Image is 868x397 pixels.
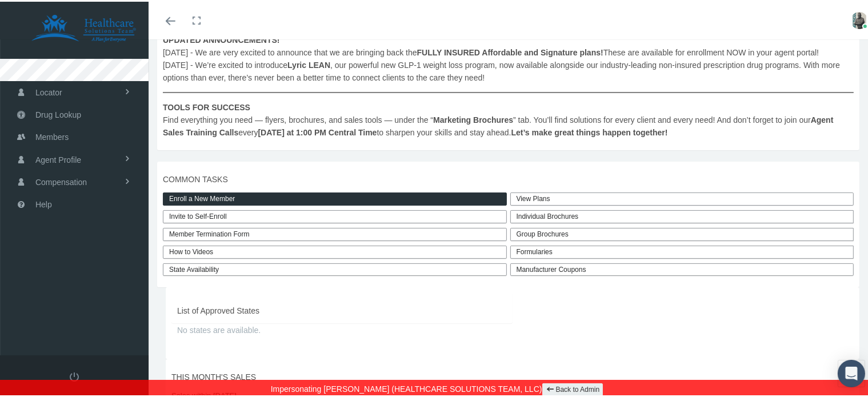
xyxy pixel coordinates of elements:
div: Impersonating [PERSON_NAME] (HEALTHCARE SOLUTIONS TEAM, LLC) [9,378,868,397]
a: Invite to Self-Enroll [163,208,507,222]
a: Enroll a New Member [163,191,507,204]
span: Members [35,125,69,146]
a: View Plans [510,191,854,204]
span: Help [35,192,52,214]
a: State Availability [163,262,507,275]
a: Manufacturer Coupons [510,262,854,275]
a: How to Videos [163,244,507,257]
b: UPDATED ANNOUNCEMENTS! [163,34,280,43]
span: [DATE] - We are very excited to announce that we are bringing back the These are available for en... [163,32,854,137]
b: FULLY INSURED Affordable and Signature plans! [417,46,603,55]
img: S_Profile_Picture_768.jpg [851,10,868,27]
img: HEALTHCARE SOLUTIONS TEAM, LLC [15,13,152,41]
a: Member Termination Form [163,226,507,239]
span: Compensation [35,170,87,191]
div: Open Intercom Messenger [838,358,865,386]
b: [DATE] at 1:00 PM Central Time [258,126,377,135]
span: No states are available. [177,322,507,335]
div: Group Brochures [510,226,854,239]
span: Agent Profile [35,147,81,169]
span: Drug Lookup [35,102,81,124]
div: Formularies [510,244,854,257]
a: Back to Admin [542,382,603,395]
span: THIS MONTH'S SALES [171,369,854,382]
b: Agent Sales Training Calls [163,114,834,135]
span: List of Approved States [177,303,507,315]
div: Individual Brochures [510,208,854,222]
span: COMMON TASKS [163,171,854,184]
b: TOOLS FOR SUCCESS [163,101,250,110]
b: Lyric LEAN [287,59,330,68]
span: Locator [35,80,62,102]
b: Let’s make great things happen together! [511,126,668,135]
b: Marketing Brochures [433,114,513,123]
